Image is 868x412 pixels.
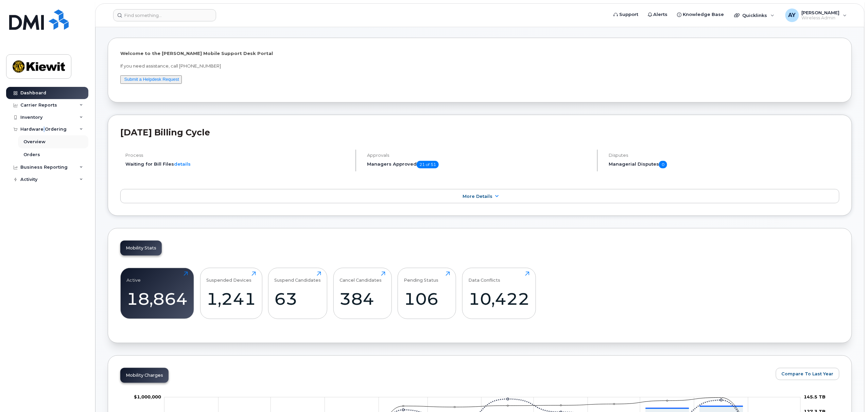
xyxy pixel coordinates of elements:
div: 384 [340,289,385,309]
span: Wireless Admin [802,15,840,21]
span: [PERSON_NAME] [802,10,840,15]
a: Suspended Devices1,241 [206,271,256,315]
tspan: 145.5 TB [804,394,826,399]
g: $0 [134,394,161,399]
a: Pending Status106 [404,271,450,315]
button: Submit a Helpdesk Request [120,75,182,84]
h5: Managers Approved [367,161,591,168]
div: 106 [404,289,450,309]
div: Data Conflicts [468,271,500,283]
div: Andrew Yee [781,8,852,22]
span: 21 of 51 [417,161,439,168]
a: Knowledge Base [673,8,729,21]
h4: Disputes [609,153,839,158]
span: Knowledge Base [683,11,724,18]
li: Waiting for Bill Files [125,161,350,167]
input: Find something... [113,9,216,21]
div: Quicklinks [730,8,779,22]
a: Support [609,8,643,21]
div: Suspend Candidates [275,271,321,283]
tspan: $1,000,000 [134,394,161,399]
p: Welcome to the [PERSON_NAME] Mobile Support Desk Portal [120,50,839,57]
h4: Approvals [367,153,591,158]
div: 10,422 [468,289,530,309]
div: Suspended Devices [206,271,251,283]
h4: Process [125,153,350,158]
span: Support [619,11,638,18]
button: Compare To Last Year [776,368,839,380]
span: 0 [659,161,667,168]
div: 1,241 [206,289,256,309]
span: Alerts [654,11,668,18]
p: If you need assistance, call [PHONE_NUMBER] [120,63,839,69]
span: AY [788,11,796,19]
a: Active18,864 [127,271,188,315]
h5: Managerial Disputes [609,161,839,168]
div: Active [127,271,141,283]
a: Submit a Helpdesk Request [124,77,179,82]
iframe: Messenger Launcher [838,382,863,407]
a: details [174,161,191,167]
h2: [DATE] Billing Cycle [120,127,839,137]
div: 18,864 [127,289,188,309]
span: Compare To Last Year [782,371,834,377]
div: 63 [275,289,321,309]
a: Data Conflicts10,422 [468,271,530,315]
a: Alerts [643,8,673,21]
span: Quicklinks [743,13,767,18]
a: Suspend Candidates63 [275,271,321,315]
div: Pending Status [404,271,439,283]
span: More Details [463,194,492,199]
div: Cancel Candidates [340,271,382,283]
a: Cancel Candidates384 [340,271,385,315]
